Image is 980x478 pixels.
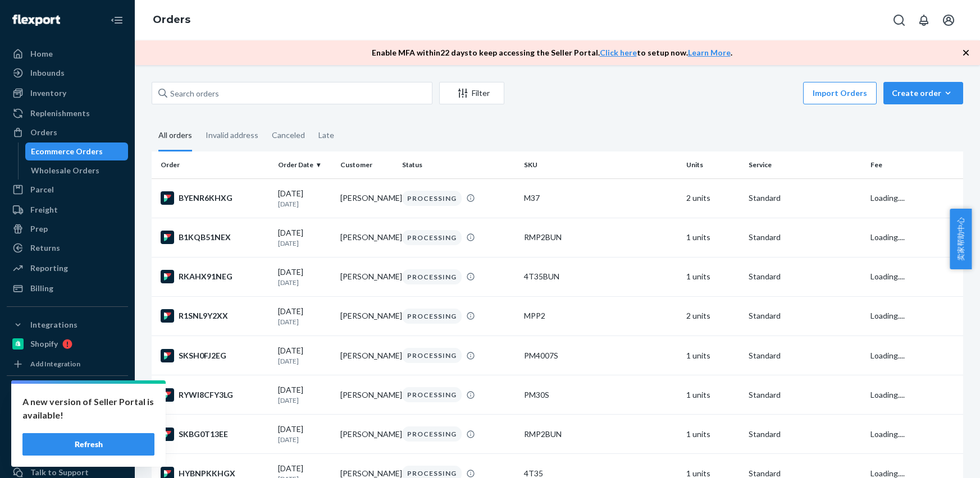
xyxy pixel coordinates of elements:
[749,429,862,440] p: Standard
[749,310,862,321] p: Standard
[161,388,269,402] div: RYWI8CFY3LG
[7,404,128,422] a: Walmart Fast Tags
[888,9,910,31] button: Open Search Box
[682,415,744,454] td: 1 units
[30,242,60,254] div: Returns
[30,108,90,119] div: Replenishments
[274,151,336,178] th: Order Date
[161,231,269,244] div: B1KQB51NEX
[7,335,128,353] a: Shopify
[278,435,331,444] p: [DATE]
[524,389,677,401] div: PM30S
[372,47,732,58] p: Enable MFA within 22 days to keep accessing the Seller Portal. to setup now. .
[152,151,274,178] th: Order
[153,13,190,26] a: Orders
[7,123,128,141] a: Orders
[402,269,462,284] div: PROCESSING
[866,151,963,178] th: Fee
[866,375,963,415] td: Loading....
[25,162,129,180] a: Wholesale Orders
[7,64,128,82] a: Inbounds
[278,238,331,248] p: [DATE]
[278,356,331,366] p: [DATE]
[25,143,129,160] a: Ecommerce Orders
[278,278,331,287] p: [DATE]
[749,232,862,243] p: Standard
[866,178,963,218] td: Loading....
[950,209,972,269] span: 卖家帮助中心
[682,336,744,375] td: 1 units
[278,227,331,248] div: [DATE]
[398,151,519,178] th: Status
[749,271,862,282] p: Standard
[30,359,80,369] div: Add Integration
[22,433,154,456] button: Refresh
[318,121,334,150] div: Late
[866,296,963,335] td: Loading....
[161,270,269,283] div: RKAHX91NEG
[30,319,78,330] div: Integrations
[7,104,128,122] a: Replenishments
[30,263,68,274] div: Reporting
[278,188,331,209] div: [DATE]
[7,84,128,102] a: Inventory
[519,151,682,178] th: SKU
[30,184,54,195] div: Parcel
[278,396,331,405] p: [DATE]
[803,82,877,104] button: Import Orders
[30,67,65,79] div: Inbounds
[7,444,128,462] a: Settings
[682,257,744,296] td: 1 units
[30,467,89,478] div: Talk to Support
[336,415,398,454] td: [PERSON_NAME]
[336,336,398,375] td: [PERSON_NAME]
[7,259,128,277] a: Reporting
[278,345,331,366] div: [DATE]
[524,429,677,440] div: RMP2BUN
[106,9,128,31] button: Close Navigation
[7,181,128,199] a: Parcel
[883,82,963,104] button: Create order
[913,9,935,31] button: Open notifications
[30,338,58,350] div: Shopify
[744,151,866,178] th: Service
[749,192,862,204] p: Standard
[278,384,331,405] div: [DATE]
[892,88,955,99] div: Create order
[682,151,744,178] th: Units
[161,309,269,323] div: R1SNL9Y2XX
[278,266,331,287] div: [DATE]
[272,121,305,150] div: Canceled
[144,4,199,36] ol: breadcrumbs
[402,426,462,442] div: PROCESSING
[161,191,269,205] div: BYENR6KHXG
[340,160,394,169] div: Customer
[7,316,128,334] button: Integrations
[336,178,398,218] td: [PERSON_NAME]
[682,375,744,415] td: 1 units
[12,15,60,26] img: Flexport logo
[336,296,398,335] td: [PERSON_NAME]
[7,279,128,297] a: Billing
[7,45,128,63] a: Home
[524,232,677,243] div: RMP2BUN
[31,146,103,157] div: Ecommerce Orders
[7,220,128,238] a: Prep
[524,310,677,321] div: MPP2
[524,192,677,204] div: M37
[336,257,398,296] td: [PERSON_NAME]
[402,191,462,206] div: PROCESSING
[937,9,960,31] button: Open account menu
[7,239,128,257] a: Returns
[30,223,48,235] div: Prep
[402,230,462,245] div: PROCESSING
[278,306,331,327] div: [DATE]
[682,218,744,257] td: 1 units
[402,387,462,402] div: PROCESSING
[30,204,58,215] div: Freight
[682,178,744,218] td: 2 units
[31,165,99,176] div: Wholesale Orders
[30,88,66,99] div: Inventory
[7,357,128,371] a: Add Integration
[278,199,331,209] p: [DATE]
